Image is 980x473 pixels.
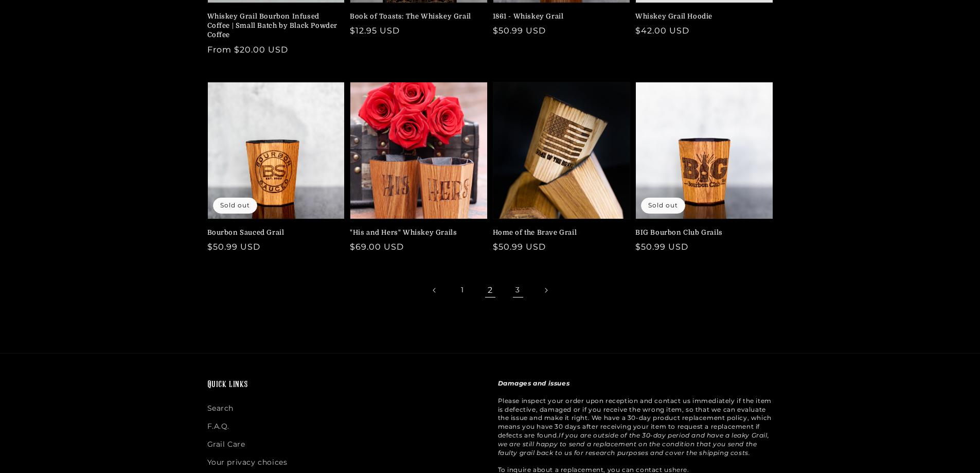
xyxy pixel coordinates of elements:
a: 1861 - Whiskey Grail [493,12,625,21]
h2: Quick links [207,379,483,391]
a: Whiskey Grail Bourbon Infused Coffee | Small Batch by Black Powder Coffee [207,12,339,40]
a: Previous page [423,279,446,302]
a: Home of the Brave Grail [493,228,625,237]
a: BIG Bourbon Club Grails [635,228,767,237]
a: Bourbon Sauced Grail [207,228,339,237]
a: Search [207,402,234,417]
span: Page 2 [479,279,502,302]
a: F.A.Q. [207,417,230,435]
a: "His and Hers" Whiskey Grails [350,228,482,237]
em: If you are outside of the 30-day period and have a leaky Grail, we are still happy to send a repl... [498,431,770,457]
nav: Pagination [207,279,773,302]
a: Book of Toasts: The Whiskey Grail [350,12,482,21]
a: Page 1 [451,279,474,302]
a: Your privacy choices [207,453,288,471]
a: Whiskey Grail Hoodie [635,12,767,21]
strong: Damages and issues [498,379,570,387]
a: Grail Care [207,435,245,453]
a: Page 3 [507,279,529,302]
a: Next page [534,279,557,302]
